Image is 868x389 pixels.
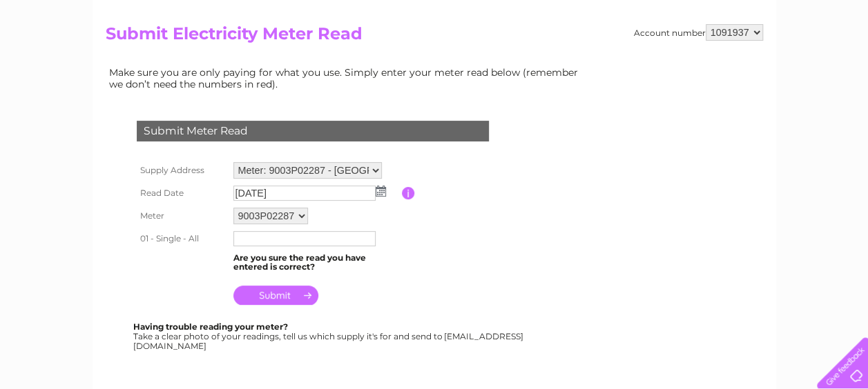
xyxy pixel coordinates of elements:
a: Water [625,59,651,69]
input: Information [402,187,415,199]
td: Make sure you are only paying for what you use. Simply enter your meter read below (remember we d... [106,63,589,92]
a: Telecoms [698,59,740,69]
a: Log out [822,59,855,69]
th: Read Date [133,182,230,204]
th: Supply Address [133,159,230,182]
th: Meter [133,204,230,228]
b: Having trouble reading your meter? [133,321,288,332]
a: 0333 014 3131 [608,7,703,24]
h2: Submit Electricity Meter Read [106,24,763,50]
img: ... [376,186,386,197]
a: Energy [659,59,690,69]
div: Account number [634,24,763,41]
th: 01 - Single - All [133,228,230,250]
div: Submit Meter Read [137,121,489,141]
input: Submit [233,286,318,305]
td: Are you sure the read you have entered is correct? [230,250,402,276]
a: Contact [776,59,810,69]
div: Take a clear photo of your readings, tell us which supply it's for and send to [EMAIL_ADDRESS][DO... [133,322,525,350]
img: logo.png [30,36,101,78]
div: Clear Business is a trading name of Verastar Limited (registered in [GEOGRAPHIC_DATA] No. 3667643... [108,8,761,67]
a: Blog [748,59,768,69]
